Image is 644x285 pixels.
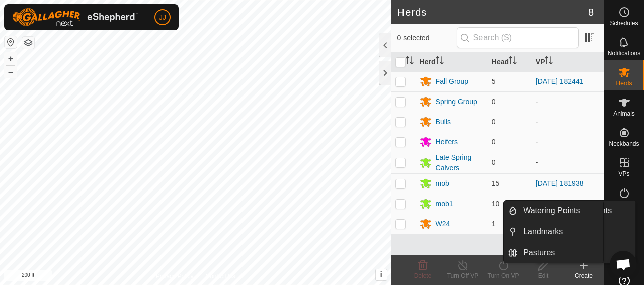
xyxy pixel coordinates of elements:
[523,205,580,217] span: Watering Points
[443,271,483,280] div: Turn Off VP
[492,118,496,126] span: 0
[504,201,603,221] li: Watering Points
[436,137,458,147] div: Heifers
[532,152,604,173] td: -
[545,58,553,66] p-sorticon: Activate to sort
[156,272,194,281] a: Privacy Policy
[376,269,387,280] button: i
[22,37,34,49] button: Map Layers
[416,52,488,72] th: Herd
[608,50,640,56] span: Notifications
[5,36,17,48] button: Reset Map
[436,219,450,229] div: W24
[492,220,496,228] span: 1
[588,5,594,20] span: 8
[457,27,579,48] input: Search (S)
[536,77,584,85] a: [DATE] 182441
[436,76,468,87] div: Fall Group
[483,271,523,280] div: Turn On VP
[397,6,588,18] h2: Herds
[12,8,138,26] img: Gallagher Logo
[492,158,496,166] span: 0
[613,111,635,117] span: Animals
[492,179,500,187] span: 15
[159,12,166,23] span: JJ
[517,243,603,263] a: Pastures
[492,138,496,146] span: 0
[414,272,432,279] span: Delete
[380,270,382,279] span: i
[492,98,496,106] span: 0
[504,243,603,263] li: Pastures
[609,141,639,147] span: Neckbands
[523,271,563,280] div: Edit
[536,200,584,208] a: [DATE] 071814
[397,33,457,43] span: 0 selected
[436,97,477,107] div: Spring Group
[488,52,532,72] th: Head
[509,58,517,66] p-sorticon: Activate to sort
[406,58,414,66] p-sorticon: Activate to sort
[532,91,604,112] td: -
[5,66,17,78] button: –
[532,112,604,132] td: -
[610,20,638,26] span: Schedules
[523,247,555,259] span: Pastures
[436,152,484,173] div: Late Spring Calvers
[436,178,449,189] div: mob
[563,271,604,280] div: Create
[523,226,563,238] span: Landmarks
[436,58,444,66] p-sorticon: Activate to sort
[5,53,17,65] button: +
[492,200,500,208] span: 10
[616,80,632,86] span: Herds
[532,132,604,152] td: -
[492,77,496,85] span: 5
[610,251,637,278] div: Open chat
[517,201,603,221] a: Watering Points
[436,199,453,209] div: mob1
[532,52,604,72] th: VP
[436,117,451,127] div: Bulls
[205,272,235,281] a: Contact Us
[517,222,603,242] a: Landmarks
[504,222,603,242] li: Landmarks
